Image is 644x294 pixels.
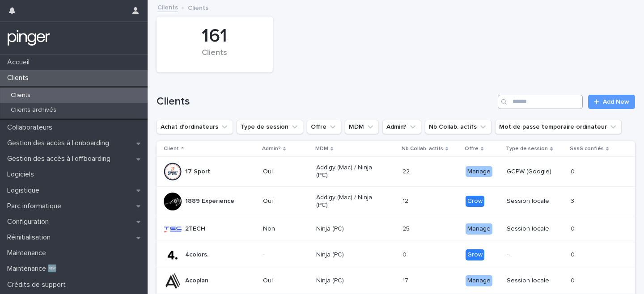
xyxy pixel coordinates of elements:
p: GCPW (Google) [507,168,563,176]
div: 161 [172,25,258,47]
p: Client [164,144,179,154]
p: Ninja (PC) [316,277,380,285]
div: Grow [466,196,484,207]
p: Ninja (PC) [316,225,380,233]
p: 0 [571,249,576,259]
p: Oui [263,168,309,176]
p: Clients archivés [4,106,64,114]
p: 22 [402,166,411,176]
p: 3 [571,196,576,205]
input: Search [498,95,583,109]
tr: 2TECHNonNinja (PC)2525 ManageSession locale00 [157,216,635,242]
p: Session locale [507,277,563,285]
p: Collaborateurs [4,123,59,132]
p: Type de session [506,144,548,154]
p: 2TECH [185,225,205,233]
p: Addigy (Mac) / Ninja (PC) [316,194,380,209]
div: Manage [466,275,492,286]
p: 1889 Experience [185,197,234,205]
p: Offre [465,144,479,154]
div: Manage [466,166,492,177]
p: Oui [263,277,309,285]
a: Clients [157,2,178,12]
p: Maintenance [4,249,53,257]
button: Nb Collab. actifs [425,120,491,134]
a: Add New [588,95,635,109]
p: 25 [402,223,411,233]
p: Ninja (PC) [316,251,380,259]
p: - [263,251,309,259]
p: Oui [263,197,309,205]
p: Acoplan [185,277,208,285]
p: 0 [571,275,576,285]
p: MDM [315,144,328,154]
button: Type de session [237,120,303,134]
p: Addigy (Mac) / Ninja (PC) [316,164,380,179]
tr: 17 SportOuiAddigy (Mac) / Ninja (PC)2222 ManageGCPW (Google)00 [157,157,635,187]
p: Non [263,225,309,233]
p: 17 Sport [185,168,210,176]
p: Nb Collab. actifs [402,144,443,154]
p: 4colors. [185,251,208,259]
p: Clients [4,92,38,99]
p: Logistique [4,186,47,195]
button: Offre [307,120,341,134]
p: Clients [4,74,36,82]
p: Réinitialisation [4,233,58,242]
button: MDM [345,120,379,134]
p: Configuration [4,218,56,226]
p: Logiciels [4,170,41,179]
p: Gestion des accès à l’onboarding [4,139,116,147]
p: Crédits de support [4,281,73,289]
p: 0 [571,166,576,176]
tr: AcoplanOuiNinja (PC)1717 ManageSession locale00 [157,268,635,294]
div: Clients [172,48,258,67]
div: Grow [466,249,484,260]
button: Mot de passe temporaire ordinateur [495,120,622,134]
p: SaaS confiés [570,144,604,154]
p: 0 [402,249,408,259]
div: Manage [466,223,492,235]
p: Session locale [507,225,563,233]
p: Accueil [4,58,37,67]
p: 17 [402,275,410,285]
p: Maintenance 🆕 [4,265,64,273]
span: Add New [603,99,629,105]
button: Achat d'ordinateurs [157,120,233,134]
tr: 4colors.-Ninja (PC)00 Grow-00 [157,242,635,268]
p: Parc informatique [4,202,68,210]
tr: 1889 ExperienceOuiAddigy (Mac) / Ninja (PC)1212 GrowSession locale33 [157,186,635,216]
h1: Clients [157,95,494,108]
button: Admin? [382,120,421,134]
img: mTgBEunGTSyRkCgitkcU [7,29,51,47]
p: 0 [571,223,576,233]
p: Admin? [262,144,281,154]
p: Clients [188,2,208,12]
p: Gestion des accès à l’offboarding [4,155,118,163]
p: - [507,251,563,259]
p: 12 [402,196,410,205]
p: Session locale [507,197,563,205]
